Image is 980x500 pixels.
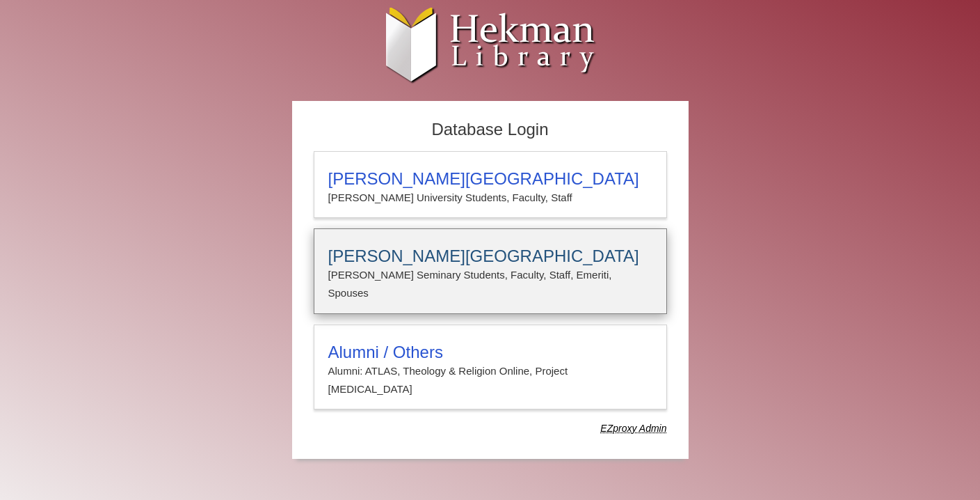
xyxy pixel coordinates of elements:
h3: [PERSON_NAME][GEOGRAPHIC_DATA] [328,169,652,189]
a: [PERSON_NAME][GEOGRAPHIC_DATA][PERSON_NAME] Seminary Students, Faculty, Staff, Emeriti, Spouses [314,228,667,314]
p: [PERSON_NAME] Seminary Students, Faculty, Staff, Emeriti, Spouses [328,266,652,303]
summary: Alumni / OthersAlumni: ATLAS, Theology & Religion Online, Project [MEDICAL_DATA] [328,343,652,399]
a: [PERSON_NAME][GEOGRAPHIC_DATA][PERSON_NAME] University Students, Faculty, Staff [314,151,667,218]
dfn: Use Alumni login [600,423,666,434]
p: Alumni: ATLAS, Theology & Religion Online, Project [MEDICAL_DATA] [328,362,652,399]
h3: [PERSON_NAME][GEOGRAPHIC_DATA] [328,247,652,266]
p: [PERSON_NAME] University Students, Faculty, Staff [328,189,652,207]
h3: Alumni / Others [328,343,652,362]
h2: Database Login [307,116,674,144]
